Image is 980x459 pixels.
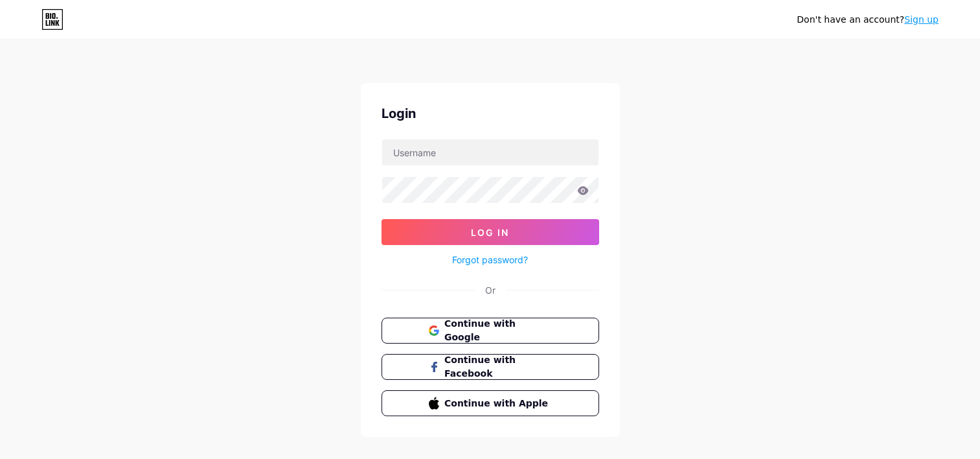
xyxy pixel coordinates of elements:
[382,318,599,344] button: Continue with Google
[485,283,496,297] div: Or
[444,317,551,344] span: Continue with Google
[797,13,939,27] div: Don't have an account?
[444,353,551,381] span: Continue with Facebook
[382,139,598,165] input: Username
[382,354,599,380] button: Continue with Facebook
[471,227,509,238] span: Log In
[382,219,599,245] button: Log In
[452,253,528,266] a: Forgot password?
[382,390,599,416] button: Continue with Apple
[382,104,599,123] div: Login
[444,397,551,410] span: Continue with Apple
[904,14,939,25] a: Sign up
